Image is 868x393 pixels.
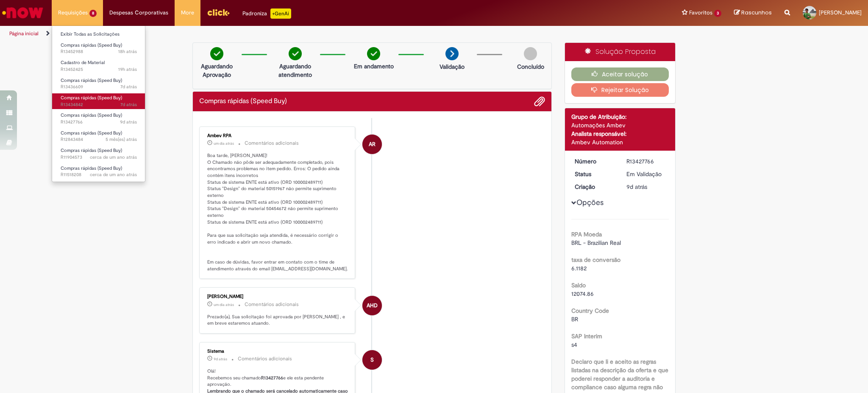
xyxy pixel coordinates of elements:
[61,66,137,73] span: R13452425
[52,58,145,74] a: Aberto R13452425 : Cadastro de Material
[181,8,194,17] span: More
[270,8,291,19] p: +GenAi
[354,62,394,70] p: Em andamento
[210,47,223,60] img: check-circle-green.png
[242,8,291,19] div: Padroniza
[369,134,376,154] span: AR
[61,112,122,118] span: Compras rápidas (Speed Buy)
[626,183,647,191] time: 19/08/2025 10:46:45
[61,42,122,48] span: Compras rápidas (Speed Buy)
[120,119,137,125] time: 19/08/2025 10:46:47
[367,295,378,316] span: AHD
[6,26,572,42] ul: Trilhas de página
[571,281,586,289] b: Saldo
[120,101,137,108] span: 7d atrás
[58,8,88,17] span: Requisições
[571,315,578,323] span: BR
[238,355,292,362] small: Comentários adicionais
[61,171,137,178] span: R11518208
[90,171,137,178] span: cerca de um ano atrás
[207,152,348,272] p: Boa tarde, [PERSON_NAME]! O Chamado não pôde ser adequadamente completado, pois encontramos probl...
[689,8,712,17] span: Favoritos
[61,165,122,171] span: Compras rápidas (Speed Buy)
[214,357,227,362] time: 19/08/2025 10:46:57
[214,141,234,146] time: 26/08/2025 16:35:00
[571,341,577,348] span: s4
[819,9,862,16] span: [PERSON_NAME]
[571,307,609,314] b: Country Code
[714,10,721,17] span: 3
[52,164,145,180] a: Aberto R11518208 : Compras rápidas (Speed Buy)
[214,357,227,362] span: 9d atrás
[52,146,145,162] a: Aberto R11904573 : Compras rápidas (Speed Buy)
[362,135,382,154] div: Ambev RPA
[61,77,122,84] span: Compras rápidas (Speed Buy)
[275,62,316,79] p: Aguardando atendimento
[52,30,145,39] a: Exibir Todas as Solicitações
[120,119,137,125] span: 9d atrás
[626,157,666,166] div: R13427766
[568,170,620,178] dt: Status
[626,170,666,178] div: Em Validação
[571,138,669,146] div: Ambev Automation
[214,141,234,146] span: um dia atrás
[120,84,137,90] span: 7d atrás
[565,43,676,61] div: Solução Proposta
[207,294,348,299] div: [PERSON_NAME]
[534,96,545,107] button: Adicionar anexos
[106,136,137,143] span: 5 mês(es) atrás
[61,59,105,66] span: Cadastro de Material
[52,41,145,56] a: Aberto R13452988 : Compras rápidas (Speed Buy)
[571,239,621,247] span: BRL - Brazilian Real
[362,296,382,315] div: Arthur Henrique De Paula Morais
[571,112,669,121] div: Grupo de Atribuição:
[52,93,145,109] a: Aberto R13434842 : Compras rápidas (Speed Buy)
[207,314,348,327] p: Prezado(a), Sua solicitação foi aprovada por [PERSON_NAME] , e em breve estaremos atuando.
[626,183,647,191] span: 9d atrás
[245,140,299,147] small: Comentários adicionais
[207,6,230,19] img: click_logo_yellow_360x200.png
[571,230,602,238] b: RPA Moeda
[89,10,97,17] span: 8
[524,47,537,60] img: img-circle-grey.png
[207,133,348,138] div: Ambev RPA
[118,48,137,55] time: 27/08/2025 15:04:30
[571,332,602,340] b: SAP Interim
[362,350,382,370] div: System
[734,9,772,17] a: Rascunhos
[214,302,234,307] time: 26/08/2025 16:15:32
[571,121,669,129] div: Automações Ambev
[568,157,620,166] dt: Número
[571,256,620,264] b: taxa de conversão
[61,130,122,136] span: Compras rápidas (Speed Buy)
[571,67,669,81] button: Aceitar solução
[109,8,168,17] span: Despesas Corporativas
[571,264,587,272] span: 6.1182
[118,66,137,73] span: 19h atrás
[52,111,145,126] a: Aberto R13427766 : Compras rápidas (Speed Buy)
[196,62,237,79] p: Aguardando Aprovação
[289,47,302,60] img: check-circle-green.png
[61,154,137,161] span: R11904573
[626,182,666,191] div: 19/08/2025 10:46:45
[61,48,137,55] span: R13452988
[118,66,137,73] time: 27/08/2025 13:26:54
[52,129,145,144] a: Aberto R12843484 : Compras rápidas (Speed Buy)
[118,48,137,55] span: 18h atrás
[61,101,137,108] span: R13434842
[214,302,234,307] span: um dia atrás
[90,154,137,160] span: cerca de um ano atrás
[52,76,145,92] a: Aberto R13436609 : Compras rápidas (Speed Buy)
[445,47,459,60] img: arrow-next.png
[571,83,669,97] button: Rejeitar Solução
[90,154,137,160] time: 20/08/2024 10:33:03
[61,119,137,126] span: R13427766
[245,301,299,308] small: Comentários adicionais
[741,8,772,17] span: Rascunhos
[261,375,283,381] b: R13427766
[90,171,137,178] time: 16/05/2024 11:07:05
[207,349,348,354] div: Sistema
[571,290,594,298] span: 12074.86
[52,25,145,182] ul: Requisições
[440,62,465,71] p: Validação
